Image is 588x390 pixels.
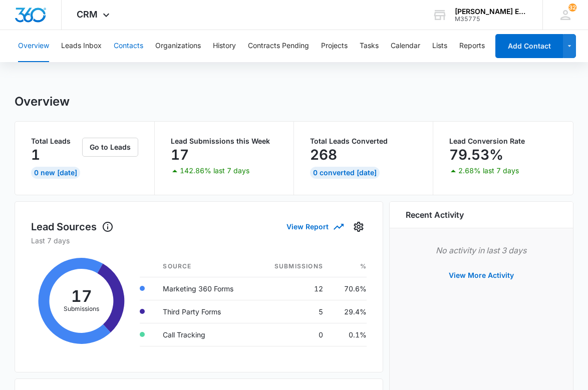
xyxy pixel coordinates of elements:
[286,218,343,235] button: View Report
[155,277,255,300] td: Marketing 360 Forms
[391,30,420,62] button: Calendar
[310,147,337,163] p: 268
[331,323,367,346] td: 0.1%
[458,167,519,174] p: 2.68% last 7 days
[31,219,114,234] h1: Lead Sources
[18,30,49,62] button: Overview
[155,30,201,62] button: Organizations
[180,167,249,174] p: 142.86% last 7 days
[331,300,367,323] td: 29.4%
[155,256,255,277] th: Source
[171,147,189,163] p: 17
[321,30,348,62] button: Projects
[449,138,556,145] p: Lead Conversion Rate
[406,209,464,221] h6: Recent Activity
[155,300,255,323] td: Third Party Forms
[213,30,236,62] button: History
[31,138,80,145] p: Total Leads
[406,244,557,256] p: No activity in last 3 days
[455,8,528,16] div: account name
[331,256,367,277] th: %
[331,277,367,300] td: 70.6%
[82,143,138,151] a: Go to Leads
[351,219,367,235] button: Settings
[449,147,503,163] p: 79.53%
[114,30,143,62] button: Contacts
[568,4,576,12] span: 32
[31,235,367,246] p: Last 7 days
[256,323,331,346] td: 0
[495,34,563,58] button: Add Contact
[310,138,417,145] p: Total Leads Converted
[568,4,576,12] div: notifications count
[310,167,380,179] div: 0 Converted [DATE]
[455,16,528,23] div: account id
[31,147,40,163] p: 1
[256,277,331,300] td: 12
[77,9,98,20] span: CRM
[171,138,277,145] p: Lead Submissions this Week
[439,263,524,287] button: View More Activity
[15,94,70,109] h1: Overview
[256,300,331,323] td: 5
[360,30,379,62] button: Tasks
[31,167,80,179] div: 0 New [DATE]
[248,30,309,62] button: Contracts Pending
[432,30,447,62] button: Lists
[82,138,138,157] button: Go to Leads
[459,30,485,62] button: Reports
[61,30,102,62] button: Leads Inbox
[155,323,255,346] td: Call Tracking
[256,256,331,277] th: Submissions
